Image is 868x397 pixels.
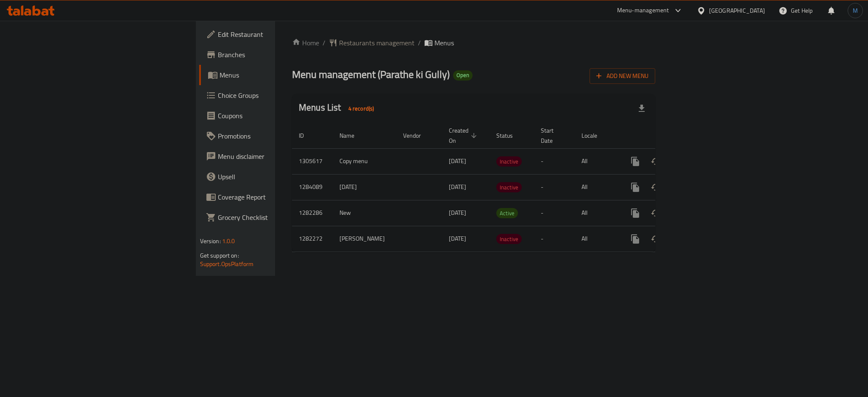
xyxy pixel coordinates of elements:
table: enhanced table [292,123,713,252]
button: more [625,229,645,249]
span: Name [339,130,365,141]
td: New [333,200,396,226]
span: Locale [581,130,608,141]
td: All [575,174,618,200]
div: Inactive [496,234,522,244]
button: Add New Menu [590,68,655,84]
span: Restaurants management [339,38,415,48]
span: [DATE] [449,155,466,167]
td: [PERSON_NAME] [333,226,396,252]
a: Edit Restaurant [199,24,341,44]
td: - [534,174,575,200]
span: Menus [434,38,454,48]
span: [DATE] [449,233,466,244]
button: Change Status [645,177,666,197]
a: Menu disclaimer [199,146,341,167]
td: - [534,226,575,252]
span: Grocery Checklist [218,212,334,222]
td: [DATE] [333,174,396,200]
a: Promotions [199,126,341,146]
span: Status [496,130,524,141]
span: Upsell [218,172,334,182]
span: Coverage Report [218,192,334,202]
a: Grocery Checklist [199,207,341,228]
span: Inactive [496,157,522,167]
td: - [534,200,575,226]
a: Upsell [199,167,341,187]
span: [DATE] [449,181,466,192]
span: Created On [449,125,479,146]
div: Export file [632,98,652,119]
span: Inactive [496,234,522,244]
td: - [534,148,575,174]
span: Get support on: [200,250,239,261]
h2: Menus List [299,101,379,115]
a: Support.OpsPlatform [200,258,254,269]
span: Branches [218,50,334,60]
button: Change Status [645,229,666,249]
span: Start Date [541,125,565,146]
span: 1.0.0 [222,236,235,247]
td: Copy menu [333,148,396,174]
a: Choice Groups [199,85,341,105]
span: [DATE] [449,207,466,218]
span: ID [299,130,315,141]
span: Choice Groups [218,90,334,100]
span: Open [453,72,473,79]
div: Menu-management [617,6,669,16]
span: Edit Restaurant [218,29,334,39]
button: more [625,203,645,223]
a: Coupons [199,105,341,126]
a: Menus [199,65,341,85]
span: Version: [200,236,221,247]
span: Menus [220,70,334,80]
button: Change Status [645,203,666,223]
span: Menu disclaimer [218,151,334,161]
span: Vendor [403,130,432,141]
span: Inactive [496,183,522,192]
button: more [625,151,645,172]
span: Coupons [218,111,334,121]
span: Active [496,208,518,218]
a: Coverage Report [199,187,341,207]
a: Restaurants management [329,38,415,48]
td: All [575,226,618,252]
span: M [853,6,858,15]
span: Promotions [218,131,334,141]
button: more [625,177,645,197]
th: Actions [618,123,713,149]
span: Menu management ( Parathe ki Gully ) [292,65,450,84]
td: All [575,200,618,226]
a: Branches [199,44,341,65]
div: Open [453,70,473,81]
span: Add New Menu [596,71,648,81]
li: / [418,38,421,48]
td: All [575,148,618,174]
span: 4 record(s) [343,105,379,113]
nav: breadcrumb [292,38,655,48]
div: [GEOGRAPHIC_DATA] [709,6,765,15]
button: Change Status [645,151,666,172]
div: Active [496,208,518,218]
